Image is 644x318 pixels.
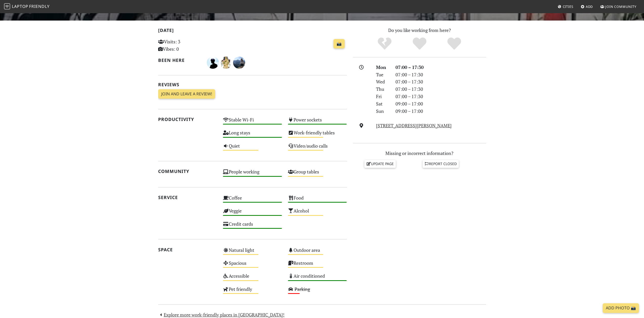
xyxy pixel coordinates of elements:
[605,4,636,9] span: Join Community
[353,27,486,34] p: Do you like working from here?
[392,71,489,78] div: 07:00 – 17:30
[376,122,452,129] a: [STREET_ADDRESS][PERSON_NAME]
[285,168,350,181] div: Group tables
[220,116,285,129] div: Stable Wi-Fi
[598,2,638,11] a: Join Community
[285,246,350,259] div: Outdoor area
[220,272,285,285] div: Accessible
[295,286,310,292] s: Parking
[285,272,350,285] div: Air conditioned
[285,207,350,220] div: Alcohol
[220,129,285,142] div: Long stays
[353,150,486,157] p: Missing or incorrect information?
[158,117,217,122] h2: Productivity
[4,3,10,9] img: LaptopFriendly
[207,57,219,69] img: 3028-hajime.jpg
[158,38,217,53] p: Visits: 3 Vibes: 0
[392,108,489,115] div: 09:00 – 17:00
[392,64,489,71] div: 07:00 – 17:30
[158,28,347,35] h2: [DATE]
[220,142,285,155] div: Quiet
[373,108,392,115] div: Sun
[437,37,472,51] div: Definitely!
[220,194,285,207] div: Coffee
[158,247,217,252] h2: Space
[158,58,201,63] h2: Been here
[334,39,345,49] a: 📸
[220,168,285,181] div: People working
[285,116,350,129] div: Power sockets
[285,194,350,207] div: Food
[367,37,402,51] div: No
[233,57,245,69] img: 1310-kayleigh.jpg
[373,93,392,100] div: Fri
[392,85,489,93] div: 07:00 – 17:30
[207,59,220,65] span: Hajime Chan
[373,100,392,108] div: Sat
[556,2,575,11] a: Cities
[158,89,215,99] a: Join and leave a review!
[220,246,285,259] div: Natural light
[220,207,285,220] div: Veggie
[392,100,489,108] div: 09:00 – 17:00
[373,78,392,85] div: Wed
[158,195,217,200] h2: Service
[392,93,489,100] div: 07:00 – 17:30
[220,220,285,233] div: Credit cards
[220,285,285,298] div: Pet friendly
[220,259,285,272] div: Spacious
[158,312,285,318] a: Explore more work-friendly places in [GEOGRAPHIC_DATA]!
[579,2,595,11] a: Add
[233,59,245,65] span: Kayleigh Halstead
[285,129,350,142] div: Work-friendly tables
[373,85,392,93] div: Thu
[563,4,573,9] span: Cities
[158,169,217,174] h2: Community
[423,160,459,168] a: Report closed
[373,64,392,71] div: Mon
[392,78,489,85] div: 07:00 – 17:30
[402,37,437,51] div: Yes
[158,82,347,87] h2: Reviews
[220,59,233,65] span: Mya Chowdhury
[285,142,350,155] div: Video/audio calls
[4,2,50,11] a: LaptopFriendly LaptopFriendly
[220,57,232,69] img: 1875-mya.jpg
[285,259,350,272] div: Restroom
[586,4,593,9] span: Add
[373,71,392,78] div: Tue
[12,4,28,9] span: Laptop
[29,4,49,9] span: Friendly
[364,160,396,168] a: Update page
